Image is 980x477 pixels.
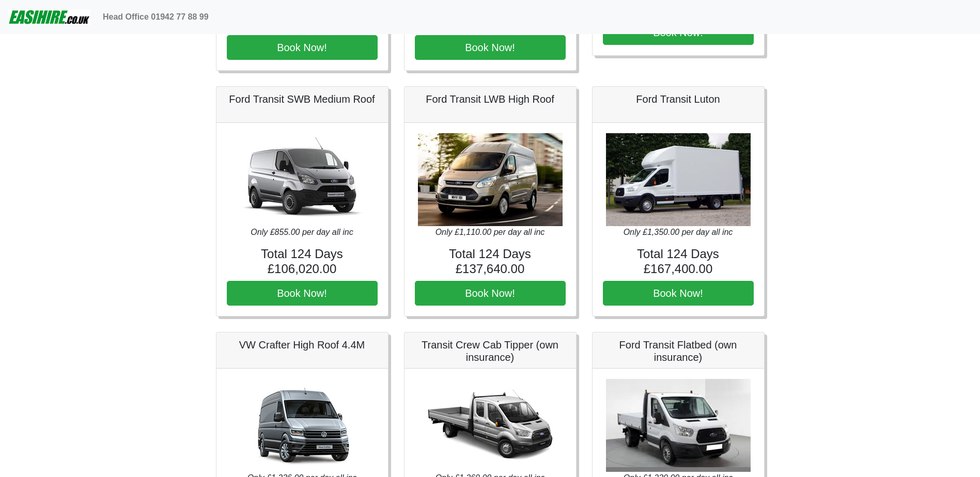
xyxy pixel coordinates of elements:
h5: Ford Transit Flatbed (own insurance) [603,339,754,363]
button: Book Now! [227,35,378,60]
h5: Ford Transit SWB Medium Roof [227,93,378,105]
h5: VW Crafter High Roof 4.4M [227,339,378,351]
h5: Ford Transit LWB High Roof [415,93,566,105]
i: Only £855.00 per day all inc [251,228,353,236]
h4: Total 124 Days £137,640.00 [415,247,566,277]
h4: Total 124 Days £167,400.00 [603,247,754,277]
img: VW Crafter High Roof 4.4M [230,379,375,472]
img: Ford Transit LWB High Roof [418,133,563,226]
img: Ford Transit SWB Medium Roof [230,133,375,226]
img: Ford Transit Flatbed (own insurance) [606,379,751,472]
button: Book Now! [415,281,566,306]
button: Book Now! [415,35,566,60]
h5: Ford Transit Luton [603,93,754,105]
button: Book Now! [603,281,754,306]
img: Ford Transit Luton [606,133,751,226]
button: Book Now! [227,281,378,306]
h4: Total 124 Days £106,020.00 [227,247,378,277]
img: Transit Crew Cab Tipper (own insurance) [418,379,563,472]
h5: Transit Crew Cab Tipper (own insurance) [415,339,566,363]
img: easihire_logo_small.png [8,7,90,27]
i: Only £1,110.00 per day all inc [435,228,545,236]
b: Head Office 01942 77 88 99 [103,12,209,21]
i: Only £1,350.00 per day all inc [624,228,733,236]
a: Head Office 01942 77 88 99 [99,7,213,27]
